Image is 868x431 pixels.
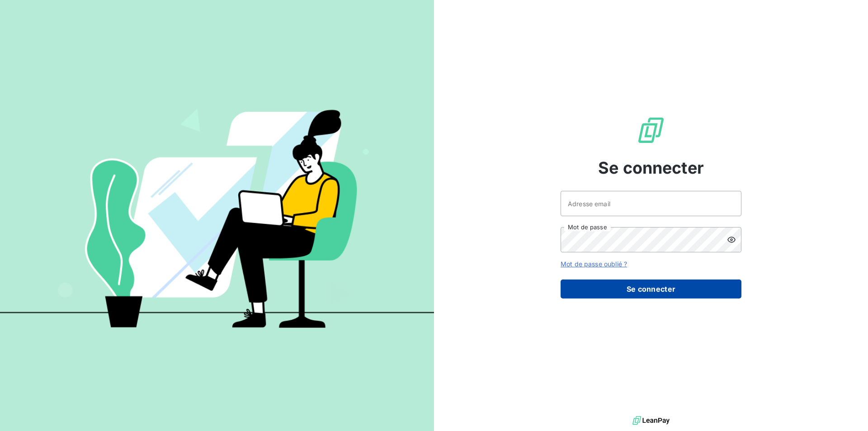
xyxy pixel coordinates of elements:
[561,191,741,216] input: placeholder
[561,279,741,298] button: Se connecter
[637,116,665,145] img: Logo LeanPay
[632,414,670,427] img: logo
[598,156,704,180] span: Se connecter
[561,260,627,268] a: Mot de passe oublié ?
